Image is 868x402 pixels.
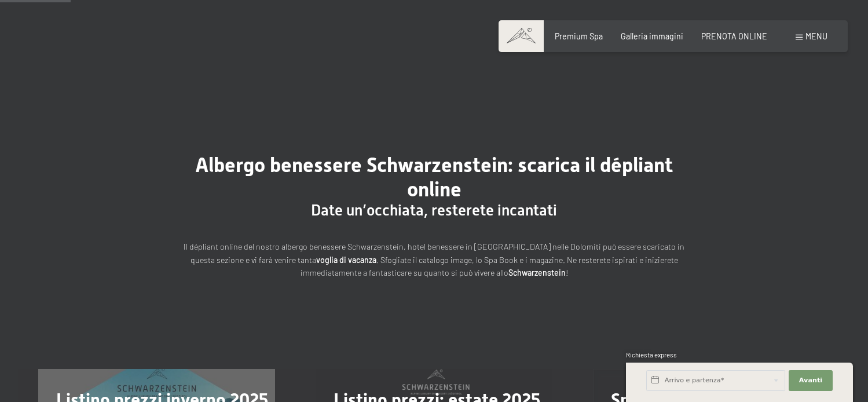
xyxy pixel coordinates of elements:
span: Avanti [799,376,822,385]
span: Richiesta express [626,351,677,359]
span: Menu [805,31,827,41]
p: Il dépliant online del nostro albergo benessere Schwarzenstein, hotel benessere in [GEOGRAPHIC_DA... [180,240,689,280]
span: Albergo benessere Schwarzenstein: scarica il dépliant online [195,153,673,201]
a: PRENOTA ONLINE [701,31,767,41]
strong: voglia di vacanza [316,255,376,265]
a: Premium Spa [555,31,603,41]
strong: Schwarzenstein [508,268,566,277]
button: Avanti [789,370,833,391]
a: Galleria immagini [621,31,683,41]
span: Date un’occhiata, resterete incantati [311,202,557,219]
